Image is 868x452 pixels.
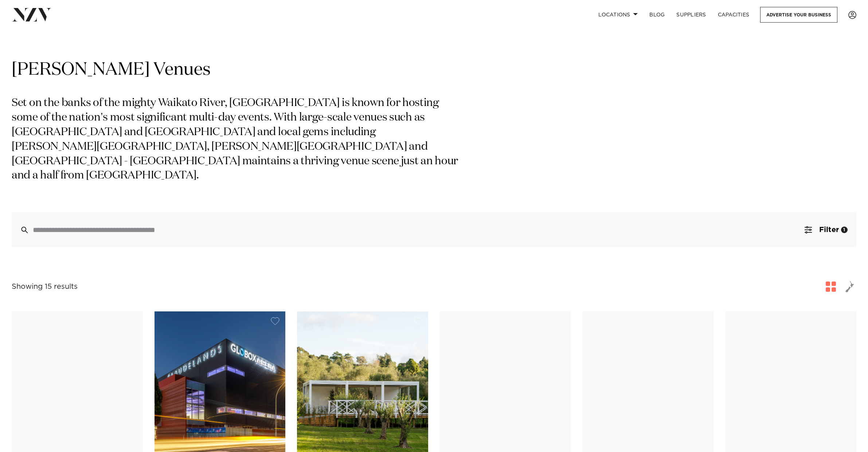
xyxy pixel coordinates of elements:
a: Advertise your business [760,7,837,23]
a: BLOG [644,7,670,23]
div: 1 [841,227,848,233]
a: Capacities [712,7,755,23]
a: Locations [593,7,644,23]
p: Set on the banks of the mighty Waikato River, [GEOGRAPHIC_DATA] is known for hosting some of the ... [12,96,462,183]
div: Showing 15 results [12,281,78,292]
img: nzv-logo.png [12,8,51,21]
span: Filter [819,226,839,233]
a: SUPPLIERS [670,7,712,23]
h1: [PERSON_NAME] Venues [12,59,856,82]
button: Filter1 [796,212,856,247]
